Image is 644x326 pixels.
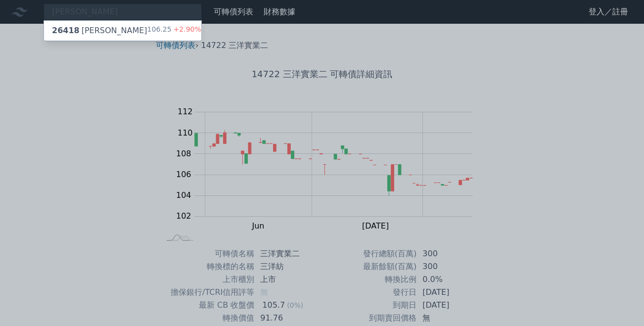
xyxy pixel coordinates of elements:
[595,279,644,326] div: 聊天小工具
[595,279,644,326] iframe: Chat Widget
[52,26,80,35] span: 26418
[147,25,201,37] div: 106.25
[44,21,201,41] a: 26418[PERSON_NAME] 106.25+2.90%
[172,25,201,33] span: +2.90%
[52,25,147,37] div: [PERSON_NAME]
